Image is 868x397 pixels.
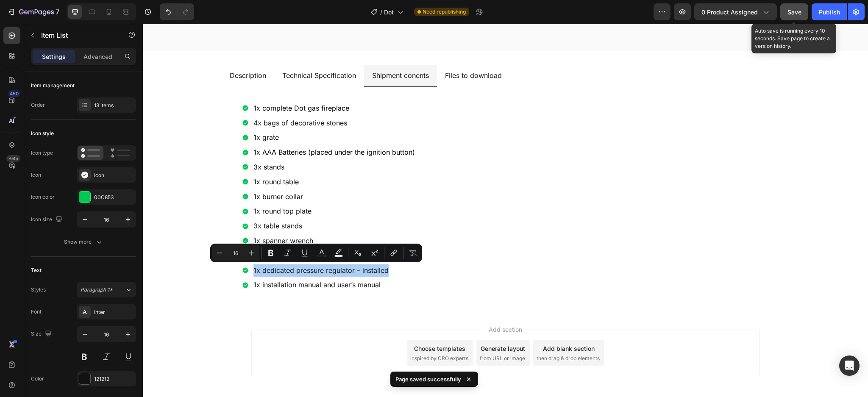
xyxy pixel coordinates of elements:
[839,355,860,376] div: Open Intercom Messenger
[94,172,134,179] div: Icon
[109,151,273,166] div: Rich Text Editor. Editing area: main
[109,195,273,210] div: Rich Text Editor. Editing area: main
[31,149,53,157] div: Icon type
[109,254,273,269] div: Rich Text Editor. Editing area: main
[94,308,134,316] div: Inter
[229,46,286,58] p: Shipment conents
[111,169,160,177] span: 1x burner collar
[111,211,272,223] p: 1x spanner wrench
[384,8,394,17] span: Dot
[143,24,868,397] iframe: Design area
[701,8,758,17] span: 0 product assigned
[111,109,136,118] span: 1x grate
[111,196,272,208] p: 3x table stands
[819,8,840,17] div: Publish
[111,255,272,267] p: 1x installation manual and user’s manual
[423,8,466,16] span: Need republishing
[31,328,53,340] div: Size
[8,90,20,97] div: 450
[83,52,112,61] p: Advanced
[111,226,272,238] p: 1x 0,8 metre rubber gas linkage – installed
[812,3,847,20] button: Publish
[94,102,134,109] div: 13 items
[31,267,42,274] div: Text
[787,8,801,16] span: Save
[31,234,136,250] button: Show more
[111,80,206,89] span: 1x complete Dot gas fireplace
[210,244,422,262] div: Editor contextual toolbar
[31,171,41,179] div: Icon
[394,331,457,339] span: then drag & drop elements
[302,46,359,58] p: Files to download
[380,8,382,17] span: /
[81,286,113,294] span: Paragraph 1*
[338,320,382,329] div: Generate layout
[271,320,323,329] div: Choose templates
[31,130,54,137] div: Icon style
[111,181,272,194] p: 1x round top plate
[111,154,156,162] span: 1x round table
[111,124,272,133] span: 1x AAA Batteries (placed under the ignition button)
[6,155,20,162] div: Beta
[267,331,325,339] span: inspired by CRO experts
[31,286,46,294] div: Styles
[111,139,142,147] span: 3x stands
[3,3,63,20] button: 7
[111,241,272,253] p: 1x dedicated pressure regulator – installed
[109,180,273,195] div: Rich Text Editor. Editing area: main
[109,92,273,107] div: Rich Text Editor. Editing area: main
[109,166,273,180] div: Rich Text Editor. Editing area: main
[31,375,44,383] div: Color
[780,3,808,20] button: Save
[31,193,55,201] div: Icon color
[109,136,273,151] div: Rich Text Editor. Editing area: main
[42,52,66,61] p: Settings
[41,30,113,40] p: Item List
[694,3,777,20] button: 0 product assigned
[160,3,194,20] div: Undo/Redo
[395,375,461,383] p: Page saved successfully
[31,101,45,109] div: Order
[56,7,59,17] p: 7
[31,308,42,316] div: Font
[109,225,273,239] div: Rich Text Editor. Editing area: main
[337,331,382,339] span: from URL or image
[400,320,452,329] div: Add blank section
[77,282,136,297] button: Paragraph 1*
[109,121,273,136] div: Rich Text Editor. Editing area: main
[109,239,273,254] div: Rich Text Editor. Editing area: main
[109,77,273,92] div: Rich Text Editor. Editing area: main
[94,375,134,383] div: 121212
[342,301,383,310] span: Add section
[94,194,134,201] div: 00C853
[31,214,64,225] div: Icon size
[64,238,103,246] div: Show more
[109,106,273,121] div: Rich Text Editor. Editing area: main
[111,93,272,105] p: 4x bags of decorative stones
[109,210,273,225] div: Rich Text Editor. Editing area: main
[31,82,75,89] div: Item management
